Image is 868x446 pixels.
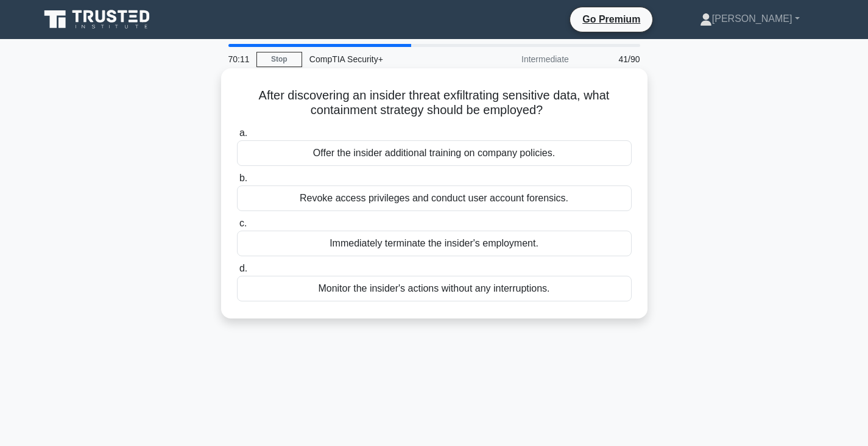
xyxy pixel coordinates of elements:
[302,47,470,71] div: CompTIA Security+
[239,173,247,183] span: b.
[470,47,576,71] div: Intermediate
[239,128,247,138] span: a.
[239,263,247,273] span: d.
[237,276,632,301] div: Monitor the insider's actions without any interruptions.
[236,88,633,118] h5: After discovering an insider threat exfiltrating sensitive data, what containment strategy should...
[671,7,829,31] a: [PERSON_NAME]
[237,231,632,256] div: Immediately terminate the insider's employment.
[221,47,256,71] div: 70:11
[575,12,647,27] a: Go Premium
[256,52,302,67] a: Stop
[237,185,632,211] div: Revoke access privileges and conduct user account forensics.
[237,140,632,166] div: Offer the insider additional training on company policies.
[576,47,647,71] div: 41/90
[239,218,247,228] span: c.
